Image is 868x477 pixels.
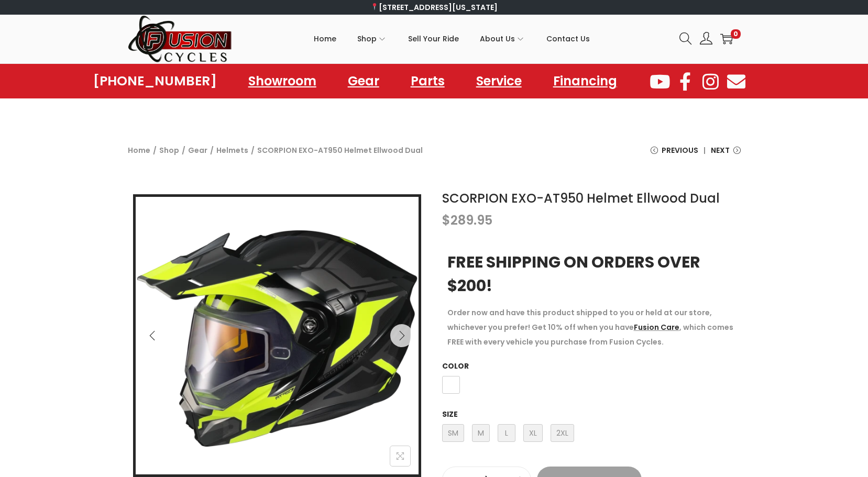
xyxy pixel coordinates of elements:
a: [STREET_ADDRESS][US_STATE] [370,2,498,13]
span: SM [442,424,464,442]
span: / [182,143,185,158]
a: [PHONE_NUMBER] [93,74,217,88]
a: Gear [188,145,207,156]
span: L [498,424,515,442]
span: Next [711,143,730,158]
img: 📍 [371,3,378,10]
img: Woostify retina logo [128,15,233,63]
span: Home [314,26,336,52]
span: $ [442,212,451,229]
span: / [153,143,157,158]
a: Shop [357,15,387,62]
span: / [251,143,255,158]
a: Home [128,145,150,156]
label: Size [442,409,458,419]
h3: FREE SHIPPING ON ORDERS OVER $200! [447,250,735,297]
nav: Menu [238,69,628,93]
a: 0 [720,32,733,45]
span: XL [523,424,543,442]
span: Shop [357,26,377,52]
a: Helmets [216,145,248,156]
a: Sell Your Ride [408,15,459,62]
span: About Us [480,26,515,52]
span: 2XL [551,424,574,442]
span: Contact Us [546,26,590,52]
span: Sell Your Ride [408,26,459,52]
a: Next [711,143,741,165]
a: About Us [480,15,525,62]
a: Financing [543,69,628,93]
a: Showroom [238,69,327,93]
a: Home [314,15,336,62]
a: Contact Us [546,15,590,62]
span: Previous [662,143,698,158]
a: Shop [159,145,179,156]
span: / [210,143,214,158]
a: Previous [651,143,698,165]
nav: Primary navigation [233,15,672,62]
p: Order now and have this product shipped to you or held at our store, whichever you prefer! Get 10... [447,305,735,349]
label: Color [442,361,469,371]
bdi: 289.95 [442,212,492,229]
a: Parts [400,69,455,93]
a: Gear [337,69,390,93]
a: Fusion Care [634,322,679,332]
button: Next [390,324,413,347]
a: Service [466,69,532,93]
span: SCORPION EXO-AT950 Helmet Ellwood Dual [257,143,423,158]
button: Previous [141,324,164,347]
span: M [472,424,490,442]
